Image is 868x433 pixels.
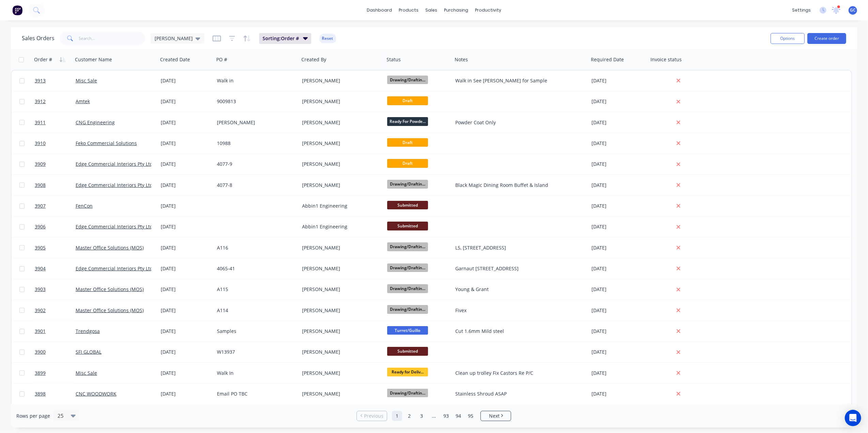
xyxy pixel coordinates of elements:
span: 3898 [35,390,46,397]
div: [DATE] [591,307,646,314]
span: 3904 [35,265,46,272]
div: settings [789,5,814,15]
span: 3909 [35,161,46,167]
div: Walk In [217,370,293,376]
div: A114 [217,307,293,314]
span: 3911 [35,119,46,126]
div: Stainless Shroud ASAP [455,390,580,397]
a: Feko Commercial Solutions [76,140,137,146]
a: 3901 [35,321,76,341]
a: 3910 [35,133,76,154]
h1: Sales Orders [22,35,54,42]
a: 3904 [35,258,76,279]
div: Young & Grant [455,286,580,293]
span: 3905 [35,244,46,251]
span: 3913 [35,77,46,84]
a: 3906 [35,216,76,237]
a: 3900 [35,342,76,362]
a: Edge Commercial Interiors Pty Ltd [76,182,153,188]
span: [PERSON_NAME] [155,35,193,42]
div: [PERSON_NAME] [302,119,378,126]
div: [PERSON_NAME] [302,370,378,376]
div: A115 [217,286,293,293]
span: Sorting: Order # [263,35,299,42]
div: [PERSON_NAME] [302,98,378,105]
div: Powder Coat Only [455,119,580,126]
div: Walk in [217,77,293,84]
div: [DATE] [161,286,211,293]
div: productivity [472,5,505,15]
span: Submitted [387,347,428,355]
a: 3911 [35,112,76,133]
div: [PERSON_NAME] [302,77,378,84]
a: Page 1 is your current page [392,411,402,421]
div: [PERSON_NAME] [302,328,378,335]
a: 3903 [35,279,76,300]
div: [DATE] [591,390,646,397]
div: [DATE] [161,370,211,376]
a: Previous page [357,413,387,419]
span: Drawing/Draftin... [387,389,428,397]
div: Open Intercom Messenger [845,410,861,426]
div: Created Date [160,56,190,63]
a: Master Office Solutions (MOS) [76,307,144,314]
div: [PERSON_NAME] [302,244,378,251]
span: 3908 [35,182,46,189]
div: [DATE] [161,182,211,189]
span: 3907 [35,203,46,209]
div: [DATE] [591,370,646,376]
a: Trendgosa [76,328,100,334]
div: Abbin1 Engineering [302,223,378,230]
a: SFI GLOBAL [76,349,101,355]
div: Samples [217,328,293,335]
div: [DATE] [591,182,646,189]
div: sales [422,5,441,15]
span: Draft [387,138,428,147]
div: [DATE] [591,140,646,147]
div: [DATE] [161,349,211,355]
span: Draft [387,96,428,105]
button: Create order [807,33,846,44]
div: Email PO TBC [217,390,293,397]
div: A116 [217,244,293,251]
a: Page 94 [453,411,463,421]
div: W13937 [217,349,293,355]
a: Page 3 [416,411,427,421]
a: Next page [481,413,511,419]
a: 3912 [35,91,76,112]
span: 3899 [35,370,46,376]
img: Factory [12,5,22,15]
div: [DATE] [591,265,646,272]
span: 3900 [35,349,46,355]
span: 3906 [35,223,46,230]
button: Reset [319,34,336,43]
div: Status [386,56,401,63]
div: Cut 1.6mm Mild steel [455,328,580,335]
div: purchasing [441,5,472,15]
span: Drawing/Draftin... [387,180,428,188]
div: [DATE] [161,244,211,251]
div: [DATE] [591,223,646,230]
div: [PERSON_NAME] [302,265,378,272]
div: [DATE] [161,77,211,84]
div: products [395,5,422,15]
div: [DATE] [591,161,646,167]
span: Drawing/Draftin... [387,242,428,251]
a: 3899 [35,363,76,383]
div: 4077-9 [217,161,293,167]
div: [DATE] [591,203,646,209]
a: 3907 [35,196,76,216]
span: Rows per page [16,413,50,419]
div: Notes [455,56,468,63]
div: [PERSON_NAME] [302,349,378,355]
div: Invoice status [650,56,682,63]
a: 3908 [35,175,76,195]
div: [DATE] [591,286,646,293]
a: Jump forward [429,411,439,421]
a: 3898 [35,384,76,404]
a: Edge Commercial Interiors Pty Ltd [76,265,153,272]
div: [PERSON_NAME] [302,182,378,189]
div: Garnaut [STREET_ADDRESS] [455,265,580,272]
div: [PERSON_NAME] [302,161,378,167]
span: 3910 [35,140,46,147]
